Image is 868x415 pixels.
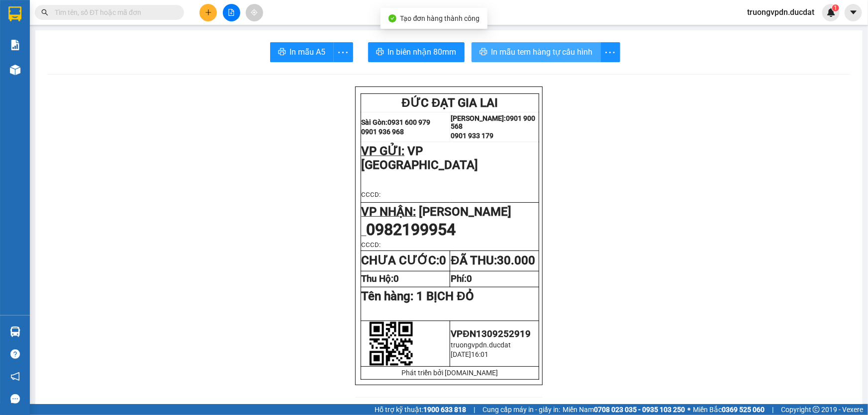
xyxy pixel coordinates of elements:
[451,341,511,349] span: truongvpdn.ducdat
[388,118,431,126] strong: 0931 600 979
[419,205,512,219] span: [PERSON_NAME]
[813,406,820,413] span: copyright
[834,4,837,11] span: 1
[6,44,55,53] strong: 0901 936 968
[451,329,530,339] span: VPĐN1309252919
[205,9,212,16] span: plus
[36,33,85,42] strong: 0931 600 979
[832,4,839,11] sup: 1
[362,144,479,172] span: VP [GEOGRAPHIC_DATA]
[451,273,472,284] strong: Phí:
[41,9,48,16] span: search
[333,42,353,62] button: more
[471,350,488,358] span: 16:01
[402,96,498,110] span: ĐỨC ĐẠT GIA LAI
[228,9,235,16] span: file-add
[94,28,174,47] strong: 0901 900 568
[362,128,404,136] strong: 0901 936 968
[367,220,456,239] span: 0982199954
[362,205,416,219] span: VP NHẬN:
[687,408,690,412] span: ⚪️
[278,48,286,57] span: printer
[451,132,493,140] strong: 0901 933 179
[6,62,123,90] span: VP [GEOGRAPHIC_DATA]
[10,40,20,50] img: solution-icon
[417,289,474,303] span: 1 BỊCH ĐỎ
[362,118,388,126] strong: Sài Gòn:
[251,9,258,16] span: aim
[199,4,217,21] button: plus
[845,4,862,21] button: caret-down
[375,404,466,415] span: Hỗ trợ kỹ thuật:
[362,191,381,198] span: CCCD:
[480,48,487,57] span: printer
[223,4,240,21] button: file-add
[722,406,765,414] strong: 0369 525 060
[451,114,506,122] strong: [PERSON_NAME]:
[440,253,447,267] span: 0
[361,366,539,379] td: Phát triển bởi [DOMAIN_NAME]
[451,350,471,358] span: [DATE]
[739,6,822,18] span: truongvpdn.ducdat
[6,62,50,76] span: VP GỬI:
[10,394,20,404] span: message
[369,322,413,366] img: qr-code
[601,46,620,59] span: more
[693,404,765,415] span: Miền Bắc
[362,241,381,249] span: CCCD:
[497,253,535,267] span: 30.000
[270,42,334,62] button: printerIn mẫu A5
[849,8,858,17] span: caret-down
[43,9,139,23] span: ĐỨC ĐẠT GIA LAI
[482,404,560,415] span: Cung cấp máy in - giấy in:
[362,144,405,158] span: VP GỬI:
[563,404,685,415] span: Miền Nam
[472,42,601,62] button: printerIn mẫu tem hàng tự cấu hình
[388,46,457,58] span: In biên nhận 80mm
[376,48,384,57] span: printer
[10,349,20,359] span: question-circle
[10,65,20,75] img: warehouse-icon
[388,14,396,22] span: check-circle
[290,46,326,58] span: In mẫu A5
[394,273,399,284] span: 0
[423,406,466,414] strong: 1900 633 818
[246,4,263,21] button: aim
[94,48,142,58] strong: 0901 933 179
[451,114,535,130] strong: 0901 900 568
[827,8,836,17] img: icon-new-feature
[400,14,480,22] span: Tạo đơn hàng thành công
[334,46,353,59] span: more
[10,327,20,337] img: warehouse-icon
[451,253,535,267] strong: ĐÃ THU:
[362,273,399,284] strong: Thu Hộ:
[6,33,36,42] strong: Sài Gòn:
[772,404,773,415] span: |
[594,406,685,414] strong: 0708 023 035 - 0935 103 250
[10,372,20,381] span: notification
[55,7,172,18] input: Tìm tên, số ĐT hoặc mã đơn
[368,42,465,62] button: printerIn biên nhận 80mm
[467,273,472,284] span: 0
[94,28,156,37] strong: [PERSON_NAME]:
[491,46,593,58] span: In mẫu tem hàng tự cấu hình
[600,42,620,62] button: more
[362,253,447,267] strong: CHƯA CƯỚC:
[362,289,474,303] span: Tên hàng:
[8,6,21,21] img: logo-vxr
[474,404,475,415] span: |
